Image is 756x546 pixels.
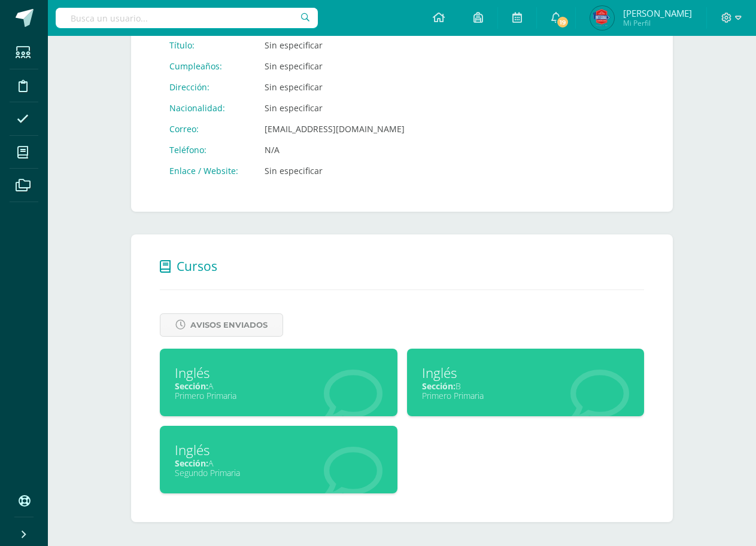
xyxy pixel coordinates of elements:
span: Mi Perfil [623,18,692,28]
td: N/A [255,139,414,160]
a: Avisos Enviados [160,313,283,337]
td: Sin especificar [255,56,414,77]
span: Sección: [422,380,456,392]
td: Enlace / Website: [160,160,255,181]
div: Inglés [175,364,382,382]
span: Cursos [177,258,217,274]
a: InglésSección:APrimero Primaria [160,349,397,416]
input: Busca un usuario... [56,8,318,28]
img: 38eaf94feb06c03c893c1ca18696d927.png [590,6,614,30]
td: Correo: [160,118,255,139]
span: Sección: [175,380,208,392]
span: 19 [556,16,569,29]
td: Nacionalidad: [160,97,255,118]
div: B [422,380,630,392]
td: Dirección: [160,77,255,97]
div: Inglés [422,364,630,382]
td: [EMAIL_ADDRESS][DOMAIN_NAME] [255,118,414,139]
span: Avisos Enviados [190,314,268,336]
div: A [175,457,382,469]
div: A [175,380,382,392]
td: Cumpleaños: [160,56,255,77]
a: InglésSección:ASegundo Primaria [160,426,397,493]
div: Primero Primaria [175,390,382,401]
td: Teléfono: [160,139,255,160]
span: [PERSON_NAME] [623,7,692,19]
td: Sin especificar [255,160,414,181]
td: Título: [160,35,255,56]
div: Inglés [175,441,382,459]
div: Segundo Primaria [175,467,382,478]
td: Sin especificar [255,97,414,118]
span: Sección: [175,457,208,469]
td: Sin especificar [255,77,414,97]
a: InglésSección:BPrimero Primaria [407,349,645,416]
td: Sin especificar [255,35,414,56]
div: Primero Primaria [422,390,630,401]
